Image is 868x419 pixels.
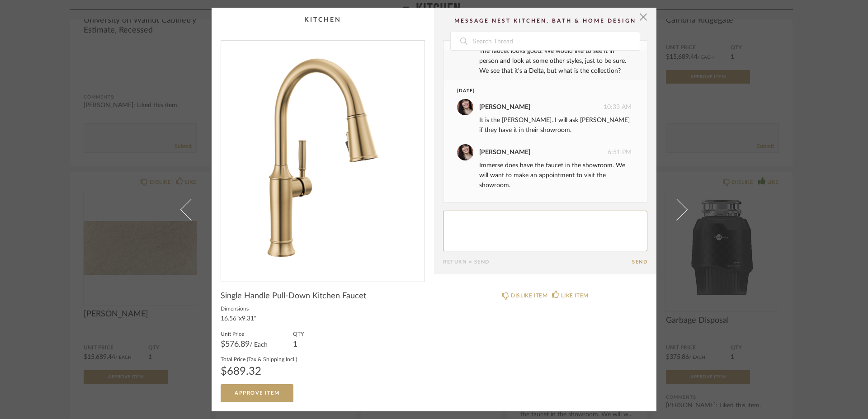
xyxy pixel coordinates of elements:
[293,341,304,348] div: 1
[443,259,632,265] div: Return = Send
[221,355,297,363] label: Total Price (Tax & Shipping Incl.)
[479,102,530,112] div: [PERSON_NAME]
[221,330,268,337] label: Unit Price
[457,99,473,115] img: Ashleigh Schroeder
[221,384,293,402] button: Approve Item
[479,147,530,157] div: [PERSON_NAME]
[221,366,297,377] div: $689.32
[511,291,547,300] div: DISLIKE ITEM
[221,315,256,323] div: 16.56"x9.31"
[221,305,256,312] label: Dimensions
[457,144,473,160] img: Ashleigh Schroeder
[221,41,425,274] img: 4b30fe90-da7c-489e-85b0-a23a7d98597a_1000x1000.jpg
[235,391,279,395] span: Approve Item
[457,99,632,115] div: 10:33 AM
[561,291,588,300] div: LIKE ITEM
[221,291,366,301] span: Single Handle Pull-Down Kitchen Faucet
[479,160,632,190] div: Immerse does have the faucet in the showroom. We will want to make an appointment to visit the sh...
[632,259,647,265] button: Send
[479,46,632,76] div: The faucet looks good. We would like to see it in person and look at some other styles, just to b...
[457,88,615,94] div: [DATE]
[293,330,304,337] label: QTY
[221,340,250,348] span: $576.89
[472,32,640,50] input: Search Thread
[457,144,632,160] div: 6:51 PM
[479,115,632,135] div: It is the [PERSON_NAME]. I will ask [PERSON_NAME] if they have it in their showroom.
[221,41,425,274] div: 0
[250,342,268,348] span: / Each
[634,8,652,26] button: Close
